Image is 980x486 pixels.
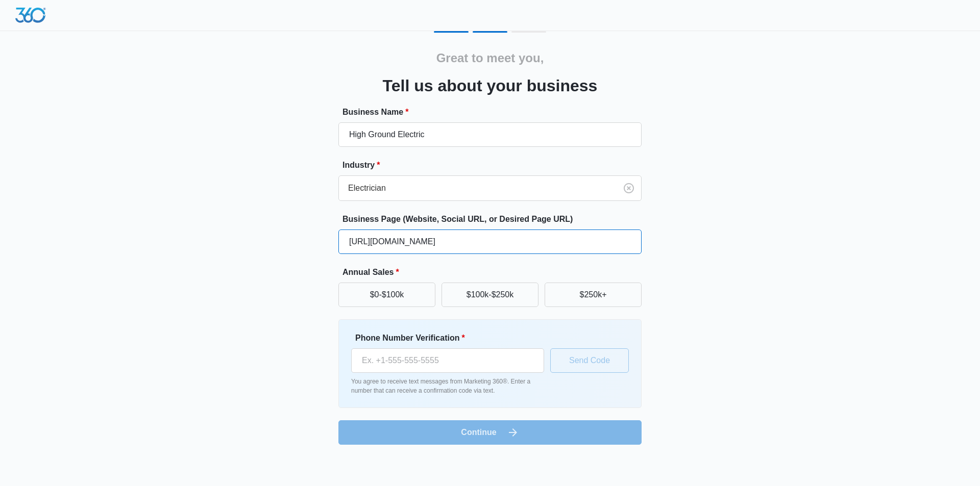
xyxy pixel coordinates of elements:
[545,283,642,307] button: $250k+
[342,106,646,118] label: Business Name
[338,229,642,254] input: e.g. janesplumbing.com
[338,283,435,307] button: $0-$100k
[355,332,548,344] label: Phone Number Verification
[621,180,637,196] button: Clear
[342,159,646,171] label: Industry
[436,49,544,67] h2: Great to meet you,
[351,348,544,373] input: Ex. +1-555-555-5555
[383,73,598,98] h3: Tell us about your business
[351,377,544,395] p: You agree to receive text messages from Marketing 360®. Enter a number that can receive a confirm...
[342,213,646,225] label: Business Page (Website, Social URL, or Desired Page URL)
[342,266,646,278] label: Annual Sales
[338,122,642,147] input: e.g. Jane's Plumbing
[442,283,538,307] button: $100k-$250k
